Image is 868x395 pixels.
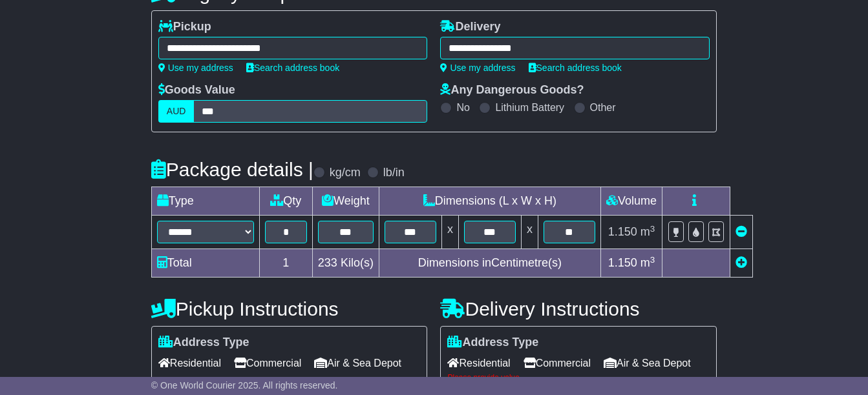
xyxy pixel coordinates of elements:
[158,100,195,123] label: AUD
[441,216,458,249] td: x
[234,353,301,373] span: Commercial
[151,380,338,390] span: © One World Courier 2025. All rights reserved.
[521,216,538,249] td: x
[312,187,379,216] td: Weight
[736,225,747,238] a: Remove this item
[650,255,655,265] sup: 3
[379,187,600,216] td: Dimensions (L x W x H)
[259,187,312,216] td: Qty
[524,353,591,373] span: Commercial
[495,101,564,114] label: Lithium Battery
[318,256,337,269] span: 233
[440,63,515,73] a: Use my address
[158,63,233,73] a: Use my address
[608,225,637,238] span: 1.150
[158,353,221,373] span: Residential
[447,336,538,350] label: Address Type
[158,83,235,97] label: Goods Value
[158,336,249,350] label: Address Type
[151,249,259,278] td: Total
[151,159,313,180] h4: Package details |
[440,20,500,34] label: Delivery
[383,166,405,180] label: lb/in
[259,249,312,278] td: 1
[736,256,747,269] a: Add new item
[447,353,510,373] span: Residential
[640,225,655,238] span: m
[447,373,710,382] div: Please provide value
[246,63,339,73] a: Search address book
[440,298,717,319] h4: Delivery Instructions
[608,256,637,269] span: 1.150
[529,63,622,73] a: Search address book
[650,224,655,234] sup: 3
[440,83,584,97] label: Any Dangerous Goods?
[640,256,655,269] span: m
[379,249,600,278] td: Dimensions in Centimetre(s)
[456,101,469,114] label: No
[590,101,616,114] label: Other
[314,353,401,373] span: Air & Sea Depot
[151,187,259,216] td: Type
[158,20,211,34] label: Pickup
[600,187,662,216] td: Volume
[312,249,379,278] td: Kilo(s)
[330,166,361,180] label: kg/cm
[151,298,428,319] h4: Pickup Instructions
[604,353,691,373] span: Air & Sea Depot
